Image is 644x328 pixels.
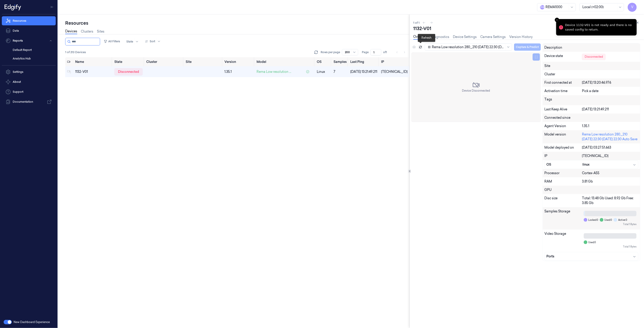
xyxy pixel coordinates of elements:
[545,64,638,68] div: Site
[509,35,533,39] a: Version History
[545,179,582,184] div: RAM
[362,50,369,54] span: Page
[540,5,545,10] span: R e
[75,69,111,74] div: 1132-V01
[545,97,582,103] div: Tags
[545,72,638,77] div: Cluster
[582,154,638,158] div: [TECHNICAL_ID]
[588,241,596,244] span: Used: 0
[555,18,559,22] button: Close toast
[413,21,420,25] span: 1 of 1
[2,87,56,96] a: Support
[257,69,291,74] span: Rema Low resolution ...
[332,57,348,66] th: Samples
[547,254,636,259] div: Ports
[545,124,582,128] div: Agent Version
[582,162,636,167] div: linux
[582,171,638,176] div: Cortex-A55
[545,188,638,192] div: GPU
[2,77,56,86] button: About
[545,107,582,112] div: Last Keep Alive
[225,69,253,74] div: 1.35.1
[582,54,606,60] div: Disconnected
[545,196,582,205] div: Disc size
[394,49,408,55] nav: pagination
[584,245,637,248] div: Total: 1 Bytes
[9,55,56,62] a: Analytics Hub
[628,3,637,12] button: V
[584,223,637,226] div: Total: 1 Bytes
[462,89,490,93] span: Device Disconnected
[545,252,638,261] button: Ports
[2,26,56,35] a: Data
[334,69,347,74] div: 7
[545,45,582,50] div: Description
[582,124,638,128] div: 1.35.1
[65,29,77,34] a: Devices
[582,80,638,85] div: [DATE] 13:20:46.976
[588,218,598,222] span: Locked: 0
[545,80,582,85] div: First connected at
[582,179,638,184] div: 3.81 Gb
[2,36,56,45] button: Reports
[582,107,638,112] div: [DATE] 13:21:49.211
[73,57,113,66] th: Name
[582,132,638,142] div: Rema Low resolution 280_210 [DATE] 22:30 [DATE] 22:30 Auto Save
[545,160,638,169] button: OSlinux
[545,132,582,142] div: Model version
[545,209,582,228] div: Samples Storage
[315,57,332,66] th: OS
[547,162,583,167] div: OS
[2,67,56,76] a: Settings
[545,145,582,150] div: Model deployed on
[618,218,627,222] span: Active: 0
[413,34,427,40] a: Overview
[480,35,506,39] a: Camera Settings
[9,46,56,54] a: Default Report
[379,57,409,66] th: IP
[97,29,104,34] a: Sites
[113,57,144,66] th: State
[350,69,377,74] div: [DATE] 13:21:49.211
[81,29,93,34] a: Clusters
[102,38,122,45] button: All Filters
[582,145,638,150] div: [DATE] 03:27:51.663
[545,154,582,158] div: IP
[582,196,638,205] div: Total: 13.48 Gb Used: 8.92 Gb Free: 3.85 Gb
[545,115,638,120] div: Connected since
[383,50,390,54] span: of 1
[114,68,143,75] div: disconnected
[48,3,56,11] button: Toggle Navigation
[545,231,582,250] div: Video Storage
[431,35,449,39] a: Diagnostics
[321,50,340,54] p: Rows per page
[65,50,86,54] span: 1 of 213 Devices
[582,89,598,93] span: Pick a date
[65,20,409,26] div: Resources
[381,69,408,74] div: [TECHNICAL_ID]
[413,25,640,32] div: 1132-V01
[565,23,633,32] div: Device 1132-V01 is not ready and there is no saved config to return.
[348,57,379,66] th: Last Ping
[545,171,582,176] div: Processor
[184,57,223,66] th: Site
[2,97,56,106] a: Documentation
[604,218,612,222] span: Used: 0
[223,57,255,66] th: Version
[2,16,56,25] a: Resources
[545,89,582,93] div: Activation time
[545,54,582,60] div: Device state
[144,57,184,66] th: Cluster
[453,35,477,39] a: Device Settings
[317,69,330,74] p: linux
[255,57,315,66] th: Model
